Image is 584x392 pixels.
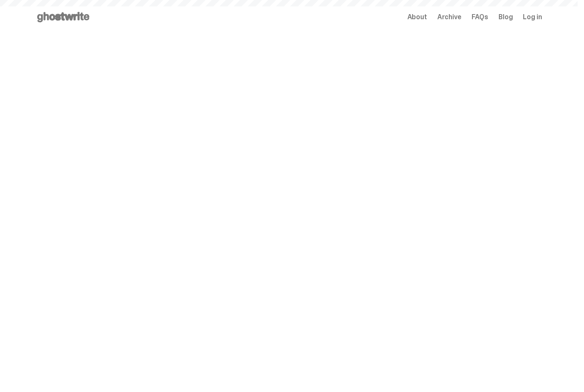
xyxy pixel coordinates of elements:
[437,14,461,21] a: Archive
[498,14,513,21] a: Blog
[472,14,488,21] a: FAQs
[523,14,542,21] a: Log in
[407,14,427,21] a: About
